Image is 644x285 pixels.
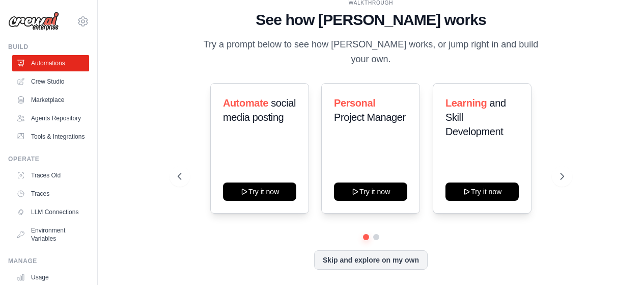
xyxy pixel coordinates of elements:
h1: See how [PERSON_NAME] works [178,11,564,29]
a: Crew Studio [12,73,89,90]
p: Try a prompt below to see how [PERSON_NAME] works, or jump right in and build your own. [200,37,542,67]
a: Environment Variables [12,222,89,247]
span: Automate [223,97,268,109]
span: and Skill Development [445,97,506,137]
button: Try it now [223,183,296,201]
a: Agents Repository [12,110,89,126]
a: Traces Old [12,167,89,184]
button: Skip and explore on my own [314,250,428,270]
a: Traces [12,186,89,202]
span: Project Manager [334,112,406,123]
img: Logo [8,12,59,31]
div: Operate [8,155,89,163]
div: Build [8,43,89,51]
a: Marketplace [12,92,89,108]
span: Learning [445,97,487,109]
div: Manage [8,257,89,265]
a: LLM Connections [12,204,89,220]
span: Personal [334,97,375,109]
button: Try it now [445,183,519,201]
button: Try it now [334,183,407,201]
a: Tools & Integrations [12,128,89,145]
a: Automations [12,55,89,71]
span: social media posting [223,97,296,123]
